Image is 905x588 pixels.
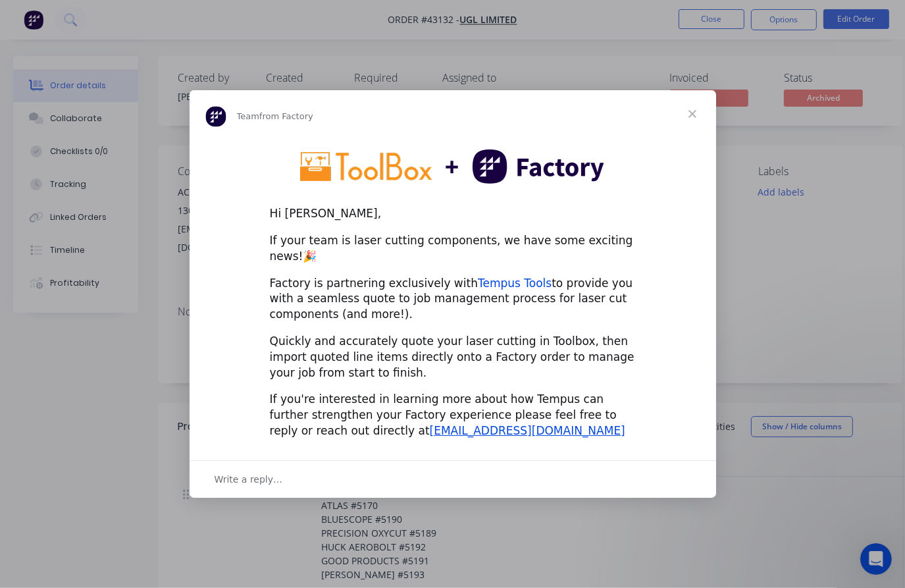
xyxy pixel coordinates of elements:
[430,424,625,437] a: [EMAIL_ADDRESS][DOMAIN_NAME]
[190,460,716,498] div: Open conversation and reply
[478,277,552,290] a: Tempus Tools
[270,206,636,222] div: Hi [PERSON_NAME],
[669,90,716,138] span: Close
[215,471,283,488] span: Write a reply…
[237,111,259,121] span: Team
[270,392,636,439] div: If you're interested in learning more about how Tempus can further strengthen your Factory experi...
[270,334,636,381] div: Quickly and accurately quote your laser cutting in Toolbox, then import quoted line items directl...
[270,233,636,265] div: If your team is laser cutting components, we have some exciting news!🎉
[270,276,636,323] div: Factory is partnering exclusively with to provide you with a seamless quote to job management pro...
[205,106,226,127] img: Profile image for Team
[259,111,313,121] span: from Factory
